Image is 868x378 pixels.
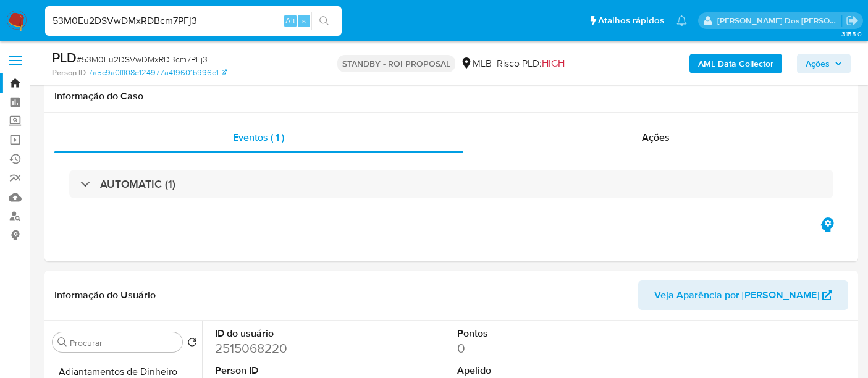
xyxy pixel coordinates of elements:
dt: Person ID [215,364,364,377]
span: # 53M0Eu2DSVwDMxRDBcm7PFj3 [77,53,208,65]
input: Pesquise usuários ou casos... [45,13,342,29]
h1: Informação do Usuário [54,289,156,301]
span: Risco PLD: [497,57,565,70]
b: PLD [52,48,77,67]
button: AML Data Collector [689,54,782,73]
span: Ações [806,54,830,73]
input: Procurar [70,337,177,348]
div: MLB [460,57,492,70]
dt: Apelido [457,364,607,377]
button: Veja Aparência por [PERSON_NAME] [638,280,848,310]
button: search-icon [311,12,337,30]
a: Notificações [676,15,687,26]
dt: Pontos [457,327,607,340]
div: AUTOMATIC (1) [69,170,833,198]
a: Sair [846,14,859,27]
h1: Informação do Caso [54,90,848,103]
span: Ações [642,130,670,145]
span: Atalhos rápidos [598,14,664,27]
span: HIGH [542,56,565,70]
p: STANDBY - ROI PROPOSAL [337,55,455,72]
dd: 0 [457,340,607,357]
span: Eventos ( 1 ) [233,130,284,145]
button: Procurar [57,337,67,347]
a: 7a5c9a0fff08e124977a419601b996e1 [88,67,227,78]
b: Person ID [52,67,86,78]
h3: AUTOMATIC (1) [100,177,175,191]
button: Ações [797,54,851,73]
dt: ID do usuário [215,327,364,340]
dd: 2515068220 [215,340,364,357]
b: AML Data Collector [698,54,773,73]
button: Retornar ao pedido padrão [187,337,197,351]
p: renato.lopes@mercadopago.com.br [717,15,842,27]
span: Veja Aparência por [PERSON_NAME] [654,280,819,310]
span: Alt [285,15,295,27]
span: s [302,15,306,27]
